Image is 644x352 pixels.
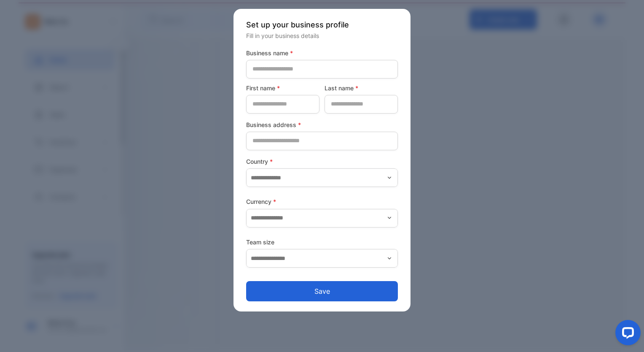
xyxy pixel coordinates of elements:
label: Last name [325,84,398,92]
label: Country [246,157,398,166]
label: Currency [246,197,398,206]
button: Save [246,281,398,301]
iframe: LiveChat chat widget [609,317,644,352]
p: Fill in your business details [246,31,398,40]
label: Team size [246,238,398,246]
label: Business name [246,49,398,57]
p: Set up your business profile [246,19,398,30]
label: First name [246,84,319,92]
label: Business address [246,120,398,129]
